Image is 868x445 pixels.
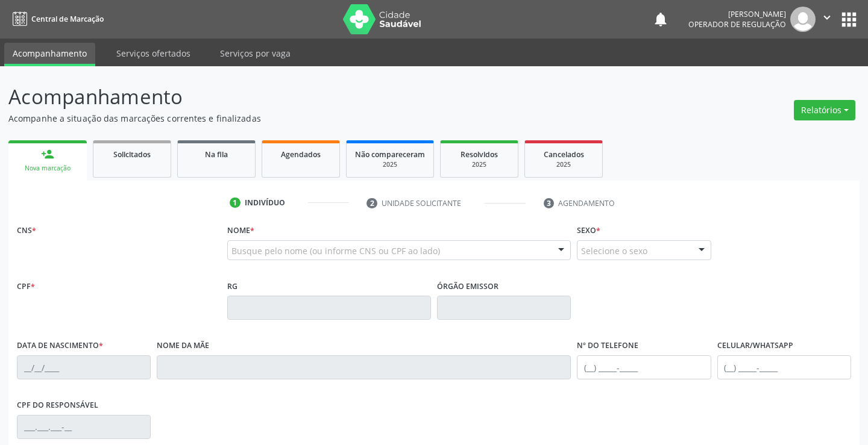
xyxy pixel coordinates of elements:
a: Serviços por vaga [212,43,299,64]
span: Não compareceram [355,149,425,160]
label: Data de nascimento [17,337,103,355]
button: apps [838,9,860,30]
span: Agendados [281,149,321,160]
button: notifications [652,11,669,28]
span: Selecione o sexo [581,244,647,257]
div: 2025 [533,160,594,169]
img: img [790,7,816,32]
label: Órgão emissor [437,277,498,296]
span: Na fila [205,149,228,160]
div: person_add [41,148,54,161]
button:  [816,7,838,32]
span: Central de Marcação [31,14,104,24]
label: CPF do responsável [17,396,98,415]
p: Acompanhamento [8,82,604,112]
div: [PERSON_NAME] [688,9,786,19]
label: Nome da mãe [157,337,209,355]
div: 1 [230,198,241,208]
label: Sexo [577,222,600,240]
div: 2025 [449,160,509,169]
div: Indivíduo [245,198,285,208]
p: Acompanhe a situação das marcações correntes e finalizadas [8,112,604,125]
a: Central de Marcação [8,9,104,29]
div: Nova marcação [17,164,78,173]
input: __/__/____ [17,355,151,379]
span: Busque pelo nome (ou informe CNS ou CPF ao lado) [231,244,440,257]
input: ___.___.___-__ [17,415,151,439]
label: Nome [227,222,254,240]
input: (__) _____-_____ [717,355,851,379]
input: (__) _____-_____ [577,355,711,379]
a: Acompanhamento [4,43,95,66]
label: Celular/WhatsApp [717,337,793,355]
span: Operador de regulação [688,19,786,30]
i:  [820,11,834,24]
label: RG [227,277,237,296]
label: CNS [17,222,36,240]
div: 2025 [355,160,425,169]
label: Nº do Telefone [577,337,638,355]
a: Serviços ofertados [108,43,199,64]
button: Relatórios [794,100,855,120]
span: Cancelados [544,149,584,160]
label: CPF [17,277,35,296]
span: Solicitados [113,149,151,160]
span: Resolvidos [461,149,498,160]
